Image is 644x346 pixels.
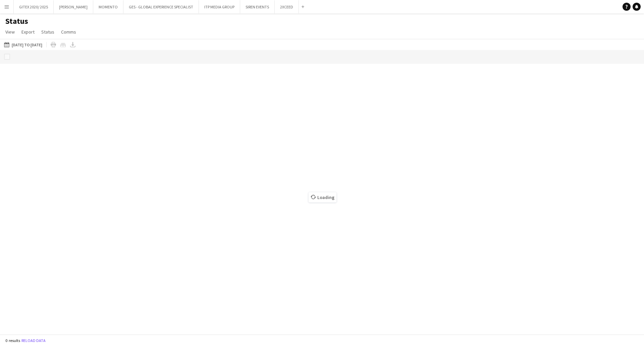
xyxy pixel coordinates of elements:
[309,192,336,202] span: Loading
[54,0,93,13] button: [PERSON_NAME]
[20,337,47,344] button: Reload data
[199,0,240,13] button: ITP MEDIA GROUP
[275,0,299,13] button: 2XCEED
[21,29,35,35] span: Export
[14,0,54,13] button: GITEX 2020/ 2025
[93,0,123,13] button: MOMENTO
[123,0,199,13] button: GES - GLOBAL EXPERIENCE SPECIALIST
[19,28,37,36] a: Export
[240,0,275,13] button: SIREN EVENTS
[3,28,17,36] a: View
[61,29,76,35] span: Comms
[39,28,57,36] a: Status
[5,29,15,35] span: View
[41,29,54,35] span: Status
[58,28,79,36] a: Comms
[3,41,44,49] button: [DATE] to [DATE]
